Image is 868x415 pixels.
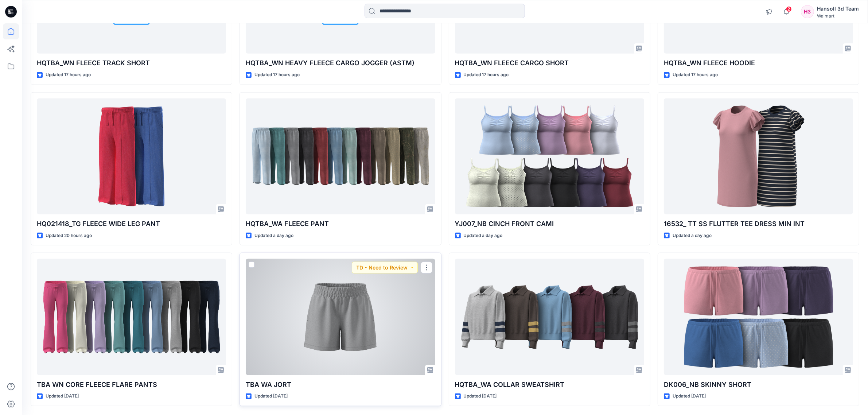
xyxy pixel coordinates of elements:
[37,380,226,390] p: TBA WN CORE FLEECE FLARE PANTS
[246,259,435,375] a: TBA WA JORT
[37,58,226,68] p: HQTBA_WN FLEECE TRACK SHORT
[464,392,497,400] p: Updated [DATE]
[254,232,293,240] p: Updated a day ago
[246,98,435,214] a: HQTBA_WA FLEECE PANT
[246,219,435,229] p: HQTBA_WA FLEECE PANT
[464,71,509,79] p: Updated 17 hours ago
[46,71,91,79] p: Updated 17 hours ago
[254,71,300,79] p: Updated 17 hours ago
[455,58,644,68] p: HQTBA_WN FLEECE CARGO SHORT
[254,392,288,400] p: Updated [DATE]
[455,259,644,375] a: HQTBA_WA COLLAR SWEATSHIRT
[817,4,859,13] div: Hansoll 3d Team
[246,380,435,390] p: TBA WA JORT
[37,219,226,229] p: HQ021418_TG FLEECE WIDE LEG PANT
[46,232,92,240] p: Updated 20 hours ago
[246,58,435,68] p: HQTBA_WN HEAVY FLEECE CARGO JOGGER (ASTM)
[664,259,853,375] a: DK006_NB SKINNY SHORT
[464,232,503,240] p: Updated a day ago
[664,219,853,229] p: 16532_ TT SS FLUTTER TEE DRESS MIN INT
[817,13,859,19] div: Walmart
[455,98,644,214] a: YJ007_NB CINCH FRONT CAMI
[786,6,792,12] span: 2
[46,392,79,400] p: Updated [DATE]
[455,380,644,390] p: HQTBA_WA COLLAR SWEATSHIRT
[455,219,644,229] p: YJ007_NB CINCH FRONT CAMI
[664,98,853,214] a: 16532_ TT SS FLUTTER TEE DRESS MIN INT
[664,58,853,68] p: HQTBA_WN FLEECE HOODIE
[664,380,853,390] p: DK006_NB SKINNY SHORT
[673,232,712,240] p: Updated a day ago
[37,98,226,214] a: HQ021418_TG FLEECE WIDE LEG PANT
[801,5,814,18] div: H3
[673,392,706,400] p: Updated [DATE]
[673,71,718,79] p: Updated 17 hours ago
[37,259,226,375] a: TBA WN CORE FLEECE FLARE PANTS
